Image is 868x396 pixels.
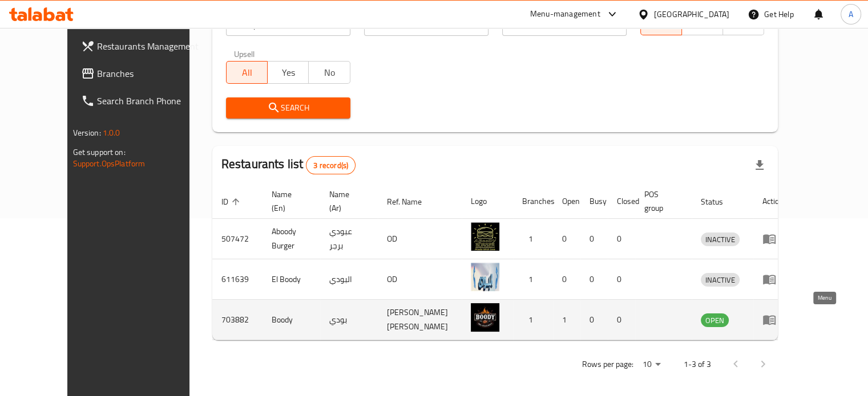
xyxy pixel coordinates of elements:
span: Name (En) [272,187,306,215]
span: POS group [644,187,678,215]
td: 0 [553,259,580,300]
span: Search Branch Phone [97,94,203,108]
button: Search [226,97,350,119]
td: عبودي برجر [320,219,378,259]
span: Name (Ar) [329,187,364,215]
span: Status [701,195,738,209]
div: Export file [746,152,773,179]
span: 1.0.0 [103,125,120,140]
div: Rows per page: [637,356,665,373]
img: Boody [471,303,499,332]
div: INACTIVE [701,232,740,246]
td: 507472 [212,219,263,259]
span: Version: [73,125,101,140]
a: Restaurants Management [72,32,212,60]
p: Rows per page: [582,357,633,371]
table: enhanced table [212,184,793,340]
div: OPEN [701,313,729,327]
div: Menu [762,232,784,246]
label: Upsell [234,50,255,58]
span: INACTIVE [701,273,740,287]
span: All [645,16,677,32]
span: TMP [728,16,760,32]
td: OD [378,259,462,300]
th: Logo [462,184,513,219]
span: Branches [97,67,203,80]
td: OD [378,219,462,259]
span: INACTIVE [701,233,740,246]
span: 3 record(s) [306,160,355,171]
p: 1-3 of 3 [683,357,710,371]
div: [GEOGRAPHIC_DATA] [654,8,729,21]
button: No [308,61,350,84]
td: 0 [580,259,608,300]
td: 0 [608,219,635,259]
button: All [226,61,268,84]
td: بودي [320,300,378,340]
td: 0 [580,300,608,340]
td: El Boody [263,259,320,300]
div: Menu-management [530,7,600,21]
td: 1 [513,219,553,259]
td: البودي [320,259,378,300]
td: Boody [263,300,320,340]
span: No [313,64,345,81]
td: 0 [553,219,580,259]
td: [PERSON_NAME] [PERSON_NAME] [378,300,462,340]
div: Total records count [306,156,356,174]
h2: Restaurants list [221,156,356,174]
img: Aboody Burger [471,222,499,251]
td: 0 [580,219,608,259]
td: 1 [553,300,580,340]
span: TGO [687,16,718,32]
span: Search [235,101,341,115]
th: Busy [580,184,608,219]
td: 1 [513,259,553,300]
th: Branches [513,184,553,219]
td: 611639 [212,259,263,300]
td: 0 [608,259,635,300]
span: Yes [272,64,304,81]
span: All [231,64,263,81]
a: Support.OpsPlatform [73,156,146,171]
td: Aboody Burger [263,219,320,259]
a: Search Branch Phone [72,87,212,115]
th: Open [553,184,580,219]
span: Restaurants Management [97,39,203,53]
span: Get support on: [73,145,126,160]
span: ID [221,195,243,209]
th: Action [753,184,793,219]
td: 1 [513,300,553,340]
a: Branches [72,60,212,87]
img: El Boody [471,263,499,291]
button: Yes [267,61,309,84]
span: Ref. Name [387,195,437,209]
span: OPEN [701,314,729,327]
th: Closed [608,184,635,219]
td: 0 [608,300,635,340]
span: A [849,8,853,21]
td: 703882 [212,300,263,340]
